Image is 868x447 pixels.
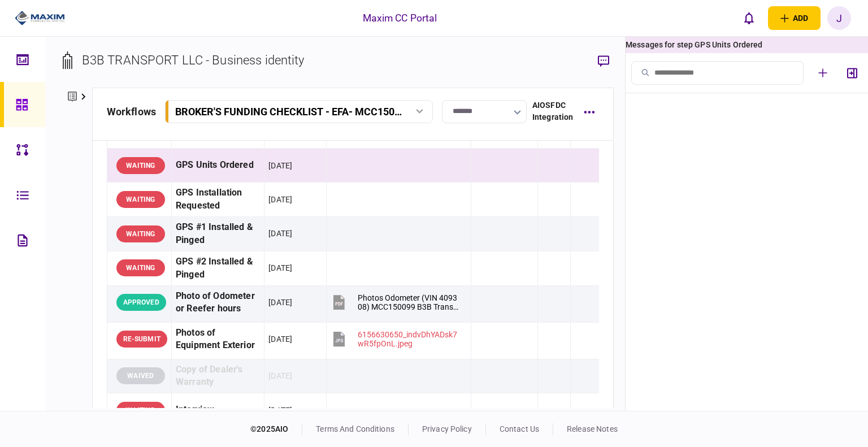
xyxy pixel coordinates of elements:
div: GPS #1 Installed & Pinged [176,221,260,247]
div: AIOSFDC Integration [532,99,573,123]
div: WAIVED [116,367,165,384]
img: client company logo [15,10,65,27]
div: Messages for step GPS Units Ordered [626,37,868,53]
div: [DATE] [268,228,292,239]
div: B3B TRANSPORT LLC - Business identity [82,51,305,70]
button: 6156630650_indvDhYADsk7wR5fpOnL.jpeg [331,327,461,352]
div: GPS #2 Installed & Pinged [176,255,260,281]
div: 6156630650_indvDhYADsk7wR5fpOnL.jpeg [358,330,461,348]
div: Photos of Equipment Exterior [176,327,260,353]
div: [DATE] [268,370,292,381]
div: WAITING [116,191,165,208]
div: [DATE] [268,262,292,274]
a: release notes [567,424,618,433]
div: RE-SUBMIT [116,331,167,348]
button: Photos Odometer (VIN 409308) MCC150099 B3B Transport LLC - 2025.10.10.pdf [331,290,461,315]
div: WAITING [116,402,165,419]
div: Photo of Odometer or Reefer hours [176,290,260,316]
button: open adding identity options [768,6,821,30]
div: [DATE] [268,297,292,308]
div: Copy of Dealer's Warranty [176,363,260,389]
div: WAITING [116,157,165,174]
div: GPS Units Ordered [176,153,260,178]
button: BROKER'S FUNDING CHECKLIST - EFA- MCC150099 [165,100,433,123]
div: Photos Odometer (VIN 409308) MCC150099 B3B Transport LLC - 2025.10.10.pdf [358,293,461,311]
div: [DATE] [268,405,292,416]
div: workflows [107,104,156,119]
a: privacy policy [422,424,472,433]
div: [DATE] [268,194,292,205]
div: [DATE] [268,333,292,345]
div: [DATE] [268,160,292,171]
div: Maxim CC Portal [363,11,437,25]
div: BROKER'S FUNDING CHECKLIST - EFA - MCC150099 [175,106,403,118]
a: terms and conditions [316,424,394,433]
div: APPROVED [116,294,166,311]
div: © 2025 AIO [250,423,302,435]
div: WAITING [116,225,165,242]
div: WAITING [116,259,165,276]
button: open notifications list [737,6,761,30]
a: contact us [500,424,539,433]
div: GPS Installation Requested [176,186,260,212]
div: Interview [176,397,260,423]
button: J [827,6,851,30]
